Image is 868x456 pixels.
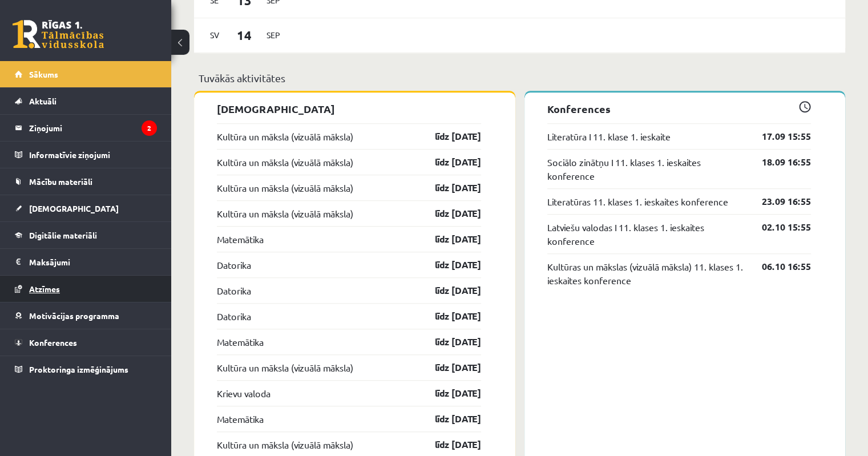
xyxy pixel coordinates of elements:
[415,438,481,451] a: līdz [DATE]
[415,361,481,374] a: līdz [DATE]
[29,115,157,141] legend: Ziņojumi
[13,20,104,49] a: Rīgas 1. Tālmācības vidusskola
[217,361,353,374] a: Kultūra un māksla (vizuālā māksla)
[217,335,264,349] a: Matemātika
[15,195,157,221] a: [DEMOGRAPHIC_DATA]
[415,284,481,297] a: līdz [DATE]
[217,181,353,195] a: Kultūra un māksla (vizuālā māksla)
[415,386,481,400] a: līdz [DATE]
[547,220,745,248] a: Latviešu valodas I 11. klases 1. ieskaites konference
[261,26,285,44] span: Sep
[415,155,481,169] a: līdz [DATE]
[217,130,353,143] a: Kultūra un māksla (vizuālā māksla)
[217,232,264,246] a: Matemātika
[15,222,157,248] a: Digitālie materiāli
[227,26,262,45] span: 14
[217,309,251,323] a: Datorika
[29,203,119,213] span: [DEMOGRAPHIC_DATA]
[203,26,227,44] span: Sv
[29,142,157,168] legend: Informatīvie ziņojumi
[217,258,251,272] a: Datorika
[547,155,745,183] a: Sociālo zinātņu I 11. klases 1. ieskaites konference
[29,284,60,294] span: Atzīmes
[29,69,58,79] span: Sākums
[415,181,481,195] a: līdz [DATE]
[217,207,353,220] a: Kultūra un māksla (vizuālā māksla)
[415,335,481,349] a: līdz [DATE]
[415,309,481,323] a: līdz [DATE]
[199,70,841,86] p: Tuvākās aktivitātes
[547,130,671,143] a: Literatūra I 11. klase 1. ieskaite
[415,258,481,272] a: līdz [DATE]
[15,329,157,356] a: Konferences
[15,142,157,168] a: Informatīvie ziņojumi
[15,168,157,195] a: Mācību materiāli
[29,176,92,187] span: Mācību materiāli
[142,120,157,136] i: 2
[15,88,157,114] a: Aktuāli
[745,155,811,169] a: 18.09 16:55
[29,364,128,374] span: Proktoringa izmēģinājums
[15,356,157,382] a: Proktoringa izmēģinājums
[415,130,481,143] a: līdz [DATE]
[217,284,251,297] a: Datorika
[29,337,77,348] span: Konferences
[547,195,728,208] a: Literatūras 11. klases 1. ieskaites konference
[745,130,811,143] a: 17.09 15:55
[547,260,745,287] a: Kultūras un mākslas (vizuālā māksla) 11. klases 1. ieskaites konference
[29,96,56,106] span: Aktuāli
[15,302,157,329] a: Motivācijas programma
[15,115,157,141] a: Ziņojumi2
[15,276,157,302] a: Atzīmes
[415,232,481,246] a: līdz [DATE]
[29,230,97,240] span: Digitālie materiāli
[29,249,157,275] legend: Maksājumi
[15,249,157,275] a: Maksājumi
[29,310,119,321] span: Motivācijas programma
[217,386,271,400] a: Krievu valoda
[217,101,481,116] p: [DEMOGRAPHIC_DATA]
[15,61,157,87] a: Sākums
[217,438,353,451] a: Kultūra un māksla (vizuālā māksla)
[745,260,811,273] a: 06.10 16:55
[547,101,812,116] p: Konferences
[217,155,353,169] a: Kultūra un māksla (vizuālā māksla)
[415,412,481,426] a: līdz [DATE]
[217,412,264,426] a: Matemātika
[745,195,811,208] a: 23.09 16:55
[415,207,481,220] a: līdz [DATE]
[745,220,811,234] a: 02.10 15:55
